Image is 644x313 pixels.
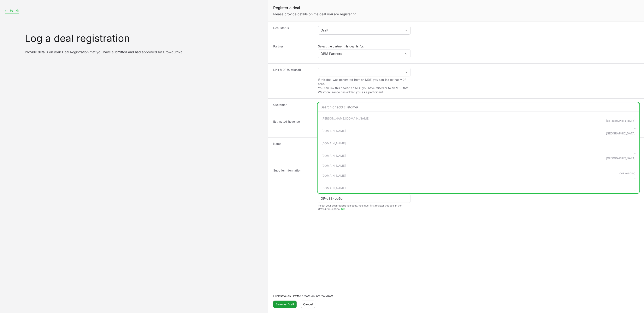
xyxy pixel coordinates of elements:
[634,114,636,118] span: -
[276,302,294,307] span: Save as Draft
[321,116,370,121] span: [PERSON_NAME][DOMAIN_NAME]
[273,301,297,308] button: Save as Draft
[25,33,263,43] h1: Log a deal registration
[318,26,410,34] button: Draft
[634,184,636,188] span: -
[341,207,346,210] a: URL
[5,8,19,13] button: ← back
[634,144,636,148] span: -
[606,156,636,160] span: [GEOGRAPHIC_DATA]
[634,139,636,143] span: -
[618,171,636,175] span: Bookkeeping
[321,174,346,178] span: [DOMAIN_NAME]
[402,50,410,58] div: Open
[402,68,410,76] div: Open
[273,68,313,94] dt: Link MDF (Optional)
[25,50,210,54] p: Provide details on your Deal Registration that you have submitted and had approved by CrowdStrike
[273,12,639,17] p: Please provide details on the deal you are registering.
[268,22,644,215] dl: Create activity form
[318,204,411,211] div: To get your deal registration code, you must first register this deal in the CrowdStrike portal
[321,186,346,190] span: [DOMAIN_NAME]
[273,5,639,11] h1: Register a deal
[321,129,346,133] span: [DOMAIN_NAME]
[301,301,315,308] button: Cancel
[273,142,313,160] dt: Name
[606,119,636,123] span: [GEOGRAPHIC_DATA]
[273,44,313,59] dt: Partner
[273,294,639,298] p: Click to create an internal draft.
[303,302,313,307] span: Cancel
[318,78,411,94] p: If this deal was generated from an MDF, you can link to that MDF here. You can link this deal to ...
[321,154,346,158] span: [DOMAIN_NAME]
[321,141,346,145] span: [DOMAIN_NAME]
[634,176,636,180] span: -
[634,151,636,155] span: -
[634,189,636,193] span: -
[318,44,411,48] label: Select the partner this deal is for:
[273,103,313,111] dt: Customer
[321,105,636,110] input: Search or add customer
[606,131,636,135] span: [GEOGRAPHIC_DATA]
[280,294,298,298] b: Save as Draft
[273,26,313,36] dt: Deal status
[634,126,636,131] span: -
[321,28,402,33] div: Draft
[273,168,313,211] dt: Supplier information
[321,164,346,168] span: [DOMAIN_NAME]
[273,120,313,133] dt: Estimated Revenue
